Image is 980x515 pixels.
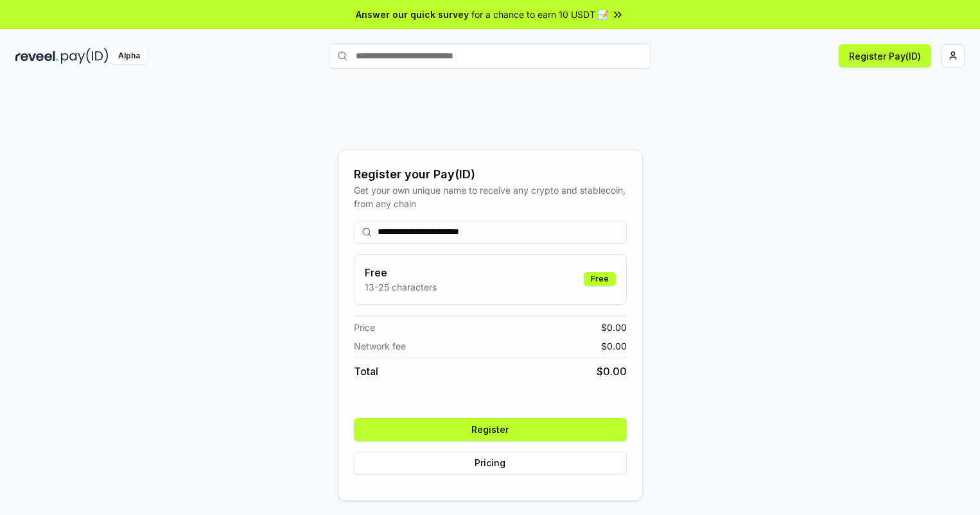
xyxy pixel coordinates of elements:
[471,8,609,21] span: for a chance to earn 10 USDT 📝
[61,48,109,64] img: pay_id
[356,8,469,21] span: Answer our quick survey
[111,48,147,64] div: Alpha
[15,48,58,64] img: reveel_dark
[354,418,627,441] button: Register
[365,265,437,280] h3: Free
[354,339,406,353] span: Network fee
[354,183,627,210] div: Get your own unique name to receive any crypto and stablecoin, from any chain
[601,321,627,334] span: $ 0.00
[597,364,627,379] span: $ 0.00
[365,280,437,294] p: 13-25 characters
[601,339,627,353] span: $ 0.00
[354,165,627,183] div: Register your Pay(ID)
[839,44,931,67] button: Register Pay(ID)
[354,452,627,475] button: Pricing
[354,321,375,334] span: Price
[584,272,616,286] div: Free
[354,364,378,379] span: Total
